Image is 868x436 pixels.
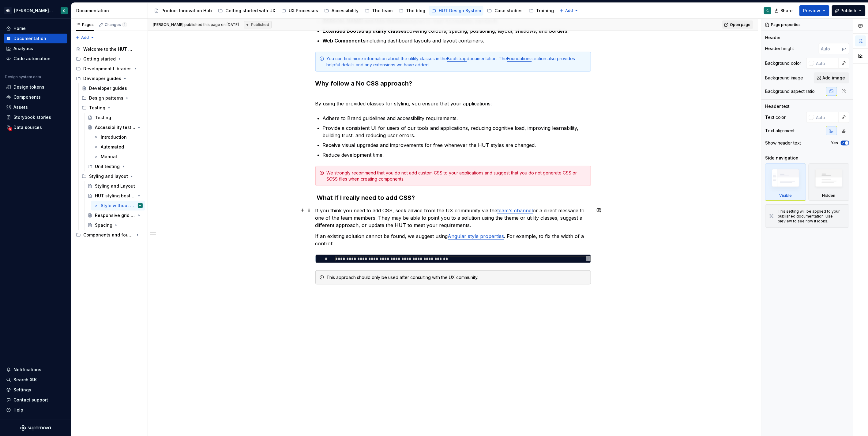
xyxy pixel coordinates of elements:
div: Introduction [101,134,127,140]
div: Visible [765,163,806,201]
div: This approach should only be used after consulting with the UX community. [327,274,587,280]
div: Testing [79,103,145,113]
div: Automated [101,144,124,150]
div: Development Libraries [73,64,145,74]
a: The team [362,6,395,16]
div: Home [13,25,26,31]
div: Accessibility testing [95,124,135,130]
div: The blog [406,8,425,14]
a: Case studies [485,6,525,16]
a: Style without CSSG [91,201,145,211]
div: Search ⌘K [13,377,37,383]
div: We strongly recommend that you do not add custom CSS to your applications and suggest that you do... [327,170,587,182]
div: Styling and layout [79,171,145,181]
div: Documentation [13,35,46,42]
a: Welcome to the HUT Design System [73,44,145,54]
div: UX Processes [289,8,318,14]
strong: What If I really need to add CSS? [317,194,415,201]
div: Manual [101,154,117,160]
div: Design tokens [13,84,44,90]
p: If you think you need to add CSS, seek advice from the UX community via the or a direct message t... [315,207,591,229]
a: Open page [722,20,753,29]
label: Yes [831,141,838,145]
div: G [63,8,66,13]
input: Auto [819,43,842,54]
span: Add [81,35,89,40]
p: Receive visual upgrades and improvements for free whenever the HUT styles are changed. [323,141,591,149]
a: Developer guides [79,83,145,93]
strong: Why follow a No CSS approach? [315,80,412,87]
div: Hidden [822,193,836,198]
div: Responsive grid layouts [95,212,135,218]
div: Components and foundations [73,230,145,240]
div: Training [536,8,554,14]
div: Show header text [765,140,801,146]
a: HUT styling best practice [85,191,145,201]
div: Page tree [152,5,556,17]
a: Design tokens [4,82,67,92]
button: Preview [799,5,829,16]
a: Getting started with UX [216,6,278,16]
div: Code automation [13,56,51,62]
button: Publish [832,5,866,16]
span: published this page on [DATE] [153,22,239,27]
a: Foundations [507,56,532,61]
p: px [842,46,847,51]
p: Reduce development time. [323,151,591,159]
div: Design patterns [79,93,145,103]
div: Assets [13,104,28,110]
div: [PERSON_NAME] UI Toolkit (HUT) [14,8,53,14]
span: Publish [841,8,857,14]
div: Side navigation [765,155,799,161]
a: Home [4,24,67,33]
button: Add image [814,72,849,83]
a: Angular style properties [448,233,504,239]
div: Documentation [76,8,145,14]
div: Spacing [95,222,112,228]
div: Components and foundations [83,232,134,238]
div: Style without CSS [101,203,137,209]
a: Training [526,6,556,16]
span: [PERSON_NAME] [153,22,183,27]
div: HR [4,7,12,14]
a: Accessibility testing [85,123,145,132]
div: Components [13,94,41,100]
a: UX Processes [279,6,321,16]
div: Published [244,21,272,28]
div: Settings [13,387,31,393]
button: HR[PERSON_NAME] UI Toolkit (HUT)G [1,4,70,17]
div: Notifications [13,367,41,373]
div: Data sources [13,124,42,130]
button: Share [772,5,797,16]
div: Storybook stories [13,114,51,120]
div: Text color [765,114,786,120]
div: Background aspect ratio [765,88,815,94]
a: Responsive grid layouts [85,211,145,220]
div: Header height [765,46,794,52]
input: Auto [814,112,839,123]
button: Add [73,33,96,42]
div: Background color [765,60,802,66]
span: Open page [730,22,750,27]
a: Assets [4,102,67,112]
button: Help [4,405,67,415]
div: HUT Design System [439,8,481,14]
p: Adhere to Brand guidelines and accessibility requirements. [323,115,591,122]
a: Settings [4,385,67,395]
div: Design patterns [89,95,123,101]
p: including dashboard layouts and layout containers. [323,37,591,44]
a: team's channel [498,207,533,214]
a: Components [4,92,67,102]
a: Spacing [85,220,145,230]
div: Developer guides [89,85,127,91]
input: Auto [814,58,839,69]
svg: Supernova Logo [20,425,51,431]
div: Text alignment [765,128,795,134]
a: Data sources [4,123,67,132]
div: Developer guides [73,74,145,83]
a: The blog [396,6,428,16]
div: Welcome to the HUT Design System [83,46,134,52]
a: Documentation [4,34,67,43]
span: Share [780,8,793,14]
